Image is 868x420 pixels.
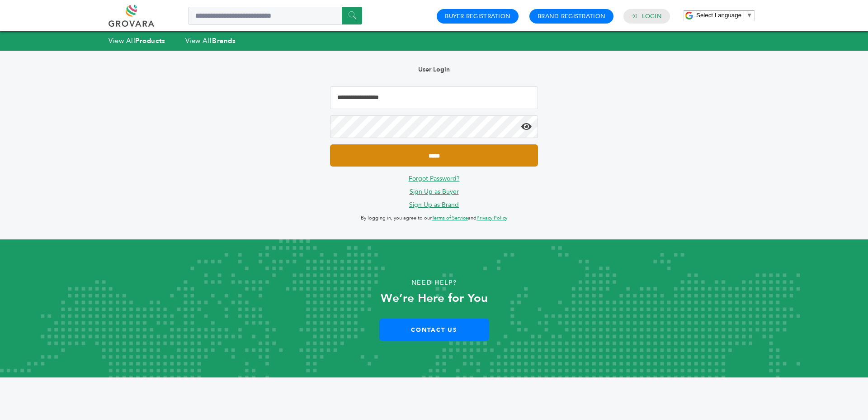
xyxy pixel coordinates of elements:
a: View AllBrands [185,36,236,45]
a: Terms of Service [432,215,468,221]
strong: We’re Here for You [381,290,488,306]
span: Select Language [696,12,741,19]
a: View AllProducts [108,36,165,45]
input: Email Address [330,86,538,109]
a: Forgot Password? [409,174,460,183]
a: Sign Up as Buyer [410,187,459,196]
a: Privacy Policy [476,215,507,221]
p: By logging in, you agree to our and [330,213,538,224]
b: User Login [418,65,450,74]
strong: Products [135,36,165,45]
p: Need Help? [43,276,825,290]
span: ▼ [746,12,752,19]
a: Contact Us [379,319,489,341]
a: Sign Up as Brand [409,200,459,209]
strong: Brands [212,36,236,45]
a: Brand Registration [538,12,605,20]
a: Login [642,12,662,20]
a: Select Language​ [696,12,752,19]
a: Buyer Registration [445,12,510,20]
input: Password [330,115,538,138]
input: Search a product or brand... [188,7,362,25]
